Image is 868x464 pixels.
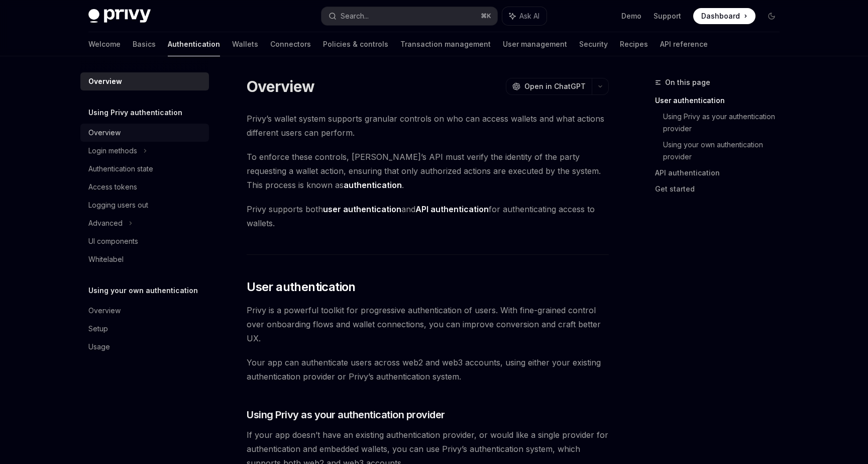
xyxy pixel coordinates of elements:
[621,11,641,21] a: Demo
[88,75,122,87] div: Overview
[323,204,401,214] strong: user authentication
[88,323,108,335] div: Setup
[701,11,740,21] span: Dashboard
[88,107,182,119] h5: Using Privy authentication
[247,77,314,96] h1: Overview
[247,355,609,384] span: Your app can authenticate users across web2 and web3 accounts, using either your existing authent...
[524,81,586,91] span: Open in ChatGPT
[80,72,209,90] a: Overview
[88,285,198,297] h5: Using your own authentication
[655,165,788,181] a: API authentication
[80,196,209,214] a: Logging users out
[247,150,609,192] span: To enforce these controls, [PERSON_NAME]’s API must verify the identity of the party requesting a...
[764,8,780,24] button: Toggle dark mode
[232,32,258,56] a: Wallets
[506,78,592,95] button: Open in ChatGPT
[88,341,110,353] div: Usage
[133,32,156,56] a: Basics
[247,279,356,295] span: User authentication
[80,338,209,356] a: Usage
[519,11,539,21] span: Ask AI
[88,32,121,56] a: Welcome
[693,8,755,24] a: Dashboard
[88,9,151,23] img: dark logo
[481,12,491,20] span: ⌘ K
[665,76,710,88] span: On this page
[341,10,369,22] div: Search...
[503,32,567,56] a: User management
[654,11,681,21] a: Support
[321,7,497,25] button: Search...⌘K
[663,109,788,137] a: Using Privy as your authentication provider
[80,232,209,250] a: UI components
[247,112,609,140] span: Privy’s wallet system supports granular controls on who can access wallets and what actions diffe...
[270,32,311,56] a: Connectors
[88,127,121,139] div: Overview
[88,163,153,175] div: Authentication state
[88,253,124,265] div: Whitelabel
[80,160,209,178] a: Authentication state
[80,178,209,196] a: Access tokens
[247,303,609,345] span: Privy is a powerful toolkit for progressive authentication of users. With fine-grained control ov...
[247,202,609,230] span: Privy supports both and for authenticating access to wallets.
[400,32,491,56] a: Transaction management
[88,181,137,193] div: Access tokens
[80,124,209,142] a: Overview
[415,204,489,214] strong: API authentication
[88,199,148,211] div: Logging users out
[655,92,788,109] a: User authentication
[660,32,708,56] a: API reference
[655,181,788,197] a: Get started
[323,32,388,56] a: Policies & controls
[344,180,402,190] strong: authentication
[620,32,648,56] a: Recipes
[80,302,209,320] a: Overview
[88,145,137,157] div: Login methods
[88,217,123,229] div: Advanced
[247,408,445,422] span: Using Privy as your authentication provider
[80,320,209,338] a: Setup
[579,32,608,56] a: Security
[88,235,138,247] div: UI components
[80,250,209,268] a: Whitelabel
[88,305,121,317] div: Overview
[502,7,547,25] button: Ask AI
[663,137,788,165] a: Using your own authentication provider
[168,32,220,56] a: Authentication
